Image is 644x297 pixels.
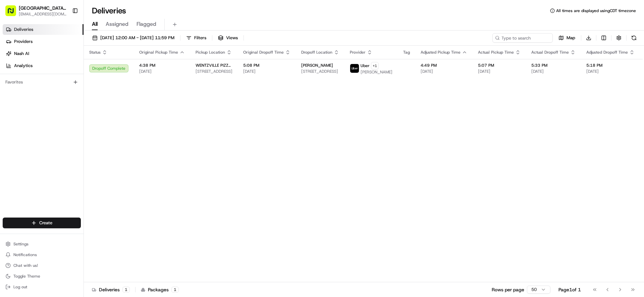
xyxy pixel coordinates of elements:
[478,50,514,55] span: Actual Pickup Time
[3,77,81,87] div: Favorites
[226,35,238,41] span: Views
[13,284,27,290] span: Log out
[556,8,636,13] span: All times are displayed using CDT timezone
[421,69,467,74] span: [DATE]
[14,51,29,57] span: Nash AI
[14,63,33,69] span: Analytics
[106,20,128,28] span: Assigned
[89,50,101,55] span: Status
[171,287,179,293] div: 1
[3,239,81,249] button: Settings
[19,11,67,17] button: [EMAIL_ADDRESS][DOMAIN_NAME]
[194,35,206,41] span: Filters
[13,274,40,279] span: Toggle Theme
[3,282,81,292] button: Log out
[3,36,84,47] a: Providers
[567,35,575,41] span: Map
[301,69,339,74] span: [STREET_ADDRESS]
[492,286,524,293] p: Rows per page
[3,272,81,281] button: Toggle Theme
[478,69,521,74] span: [DATE]
[301,63,333,68] span: [PERSON_NAME]
[14,26,33,33] span: Deliveries
[531,63,576,68] span: 5:33 PM
[215,33,241,43] button: Views
[531,50,569,55] span: Actual Dropoff Time
[586,69,635,74] span: [DATE]
[196,50,225,55] span: Pickup Location
[92,20,98,28] span: All
[139,69,185,74] span: [DATE]
[478,63,521,68] span: 5:07 PM
[243,50,284,55] span: Original Dropoff Time
[531,69,576,74] span: [DATE]
[361,69,392,75] span: [PERSON_NAME]
[92,286,130,293] div: Deliveries
[586,63,635,68] span: 5:18 PM
[13,252,37,257] span: Notifications
[100,35,174,41] span: [DATE] 12:00 AM - [DATE] 11:59 PM
[92,5,126,16] h1: Deliveries
[19,5,67,11] button: [GEOGRAPHIC_DATA] - [GEOGRAPHIC_DATA], [GEOGRAPHIC_DATA]
[3,261,81,270] button: Chat with us!
[3,24,84,35] a: Deliveries
[183,33,209,43] button: Filters
[3,60,84,71] a: Analytics
[139,63,185,68] span: 4:38 PM
[243,69,290,74] span: [DATE]
[13,241,29,247] span: Settings
[586,50,628,55] span: Adjusted Dropoff Time
[558,286,581,293] div: Page 1 of 1
[137,20,156,28] span: Flagged
[555,33,578,43] button: Map
[350,64,359,73] img: uber-new-logo.jpeg
[243,63,290,68] span: 5:08 PM
[122,287,130,293] div: 1
[350,50,366,55] span: Provider
[421,63,467,68] span: 4:49 PM
[14,39,33,45] span: Providers
[13,263,38,268] span: Chat with us!
[3,48,84,59] a: Nash AI
[3,218,81,228] button: Create
[39,220,52,226] span: Create
[3,3,69,19] button: [GEOGRAPHIC_DATA] - [GEOGRAPHIC_DATA], [GEOGRAPHIC_DATA][EMAIL_ADDRESS][DOMAIN_NAME]
[301,50,332,55] span: Dropoff Location
[629,33,639,43] button: Refresh
[371,62,379,69] button: +1
[89,33,177,43] button: [DATE] 12:00 AM - [DATE] 11:59 PM
[139,50,178,55] span: Original Pickup Time
[361,63,370,68] span: Uber
[421,50,461,55] span: Adjusted Pickup Time
[141,286,179,293] div: Packages
[196,63,232,68] span: WENTZVILLE PIZZA RANCH
[492,33,553,43] input: Type to search
[196,69,232,74] span: [STREET_ADDRESS]
[3,250,81,259] button: Notifications
[403,50,410,55] span: Tag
